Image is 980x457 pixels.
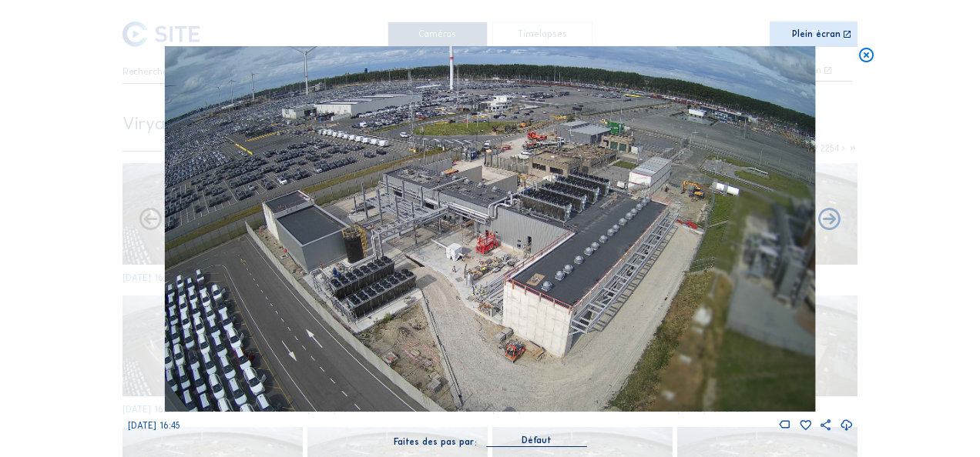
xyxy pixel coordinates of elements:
div: Défaut [522,433,552,447]
i: Forward [137,206,164,234]
span: [DATE] 16:45 [128,420,180,431]
img: Image [165,46,816,412]
div: Faites des pas par: [394,438,477,447]
div: Plein écran [792,30,841,40]
i: Back [816,206,843,234]
div: Défaut [486,433,586,446]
